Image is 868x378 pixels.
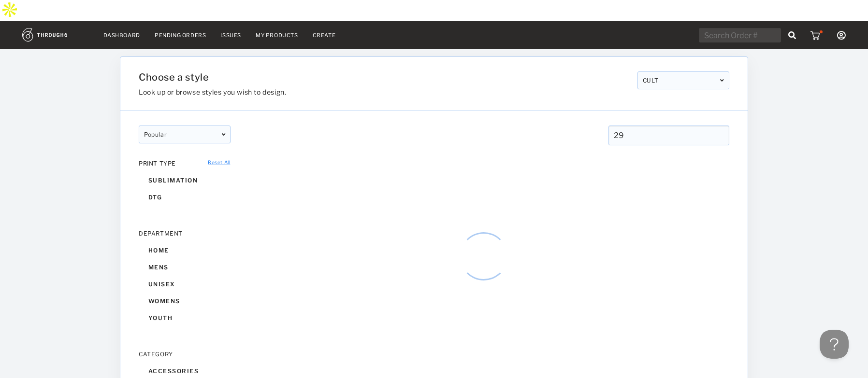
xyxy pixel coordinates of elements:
[313,32,336,39] a: Create
[256,32,298,39] a: My Products
[139,160,231,167] div: PRINT TYPE
[637,71,729,89] div: CULT
[208,159,230,165] a: Reset All
[139,276,231,293] div: unisex
[139,71,630,83] h1: Choose a style
[139,242,231,259] div: home
[155,32,206,39] a: Pending Orders
[139,88,630,96] h3: Look up or browse styles you wish to design.
[139,350,231,358] div: CATEGORY
[139,172,231,189] div: sublimation
[139,189,231,206] div: dtg
[699,28,781,42] input: Search Order #
[820,330,849,359] iframe: Toggle Customer Support
[139,126,231,143] div: popular
[139,259,231,276] div: mens
[139,230,231,237] div: DEPARTMENT
[139,309,231,326] div: youth
[608,126,729,145] input: Input Style by Name or ID
[220,32,241,39] a: Issues
[103,32,140,39] a: Dashboard
[139,293,231,309] div: womens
